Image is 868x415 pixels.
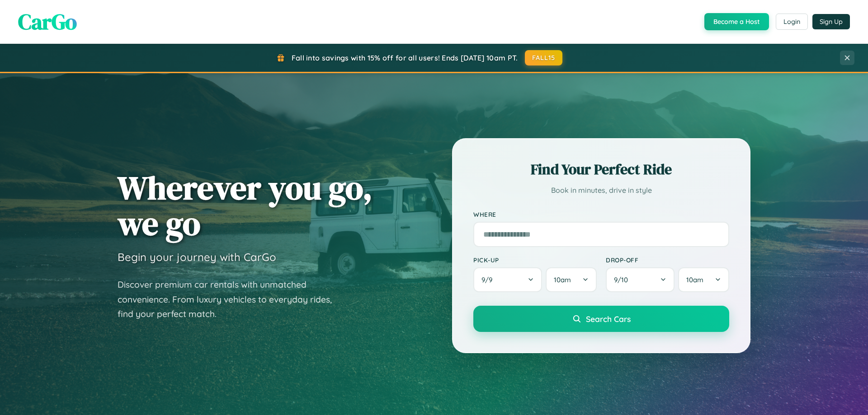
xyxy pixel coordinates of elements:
[554,275,571,284] span: 10am
[473,210,729,218] label: Where
[586,314,631,324] span: Search Cars
[118,277,344,322] p: Discover premium car rentals with unmatched convenience. From luxury vehicles to everyday rides, ...
[18,7,77,37] span: CarGo
[546,267,597,292] button: 10am
[118,250,276,264] h3: Begin your journey with CarGo
[812,14,850,29] button: Sign Up
[525,50,563,65] button: FALL15
[686,275,703,284] span: 10am
[481,275,497,284] span: 9 / 9
[606,267,675,292] button: 9/10
[118,170,373,241] h1: Wherever you go, we go
[678,267,729,292] button: 10am
[776,14,808,30] button: Login
[473,159,729,179] h2: Find Your Perfect Ride
[606,256,729,264] label: Drop-off
[473,184,729,197] p: Book in minutes, drive in style
[473,256,597,264] label: Pick-up
[473,306,729,332] button: Search Cars
[292,53,518,62] span: Fall into savings with 15% off for all users! Ends [DATE] 10am PT.
[614,275,632,284] span: 9 / 10
[473,267,542,292] button: 9/9
[704,13,769,30] button: Become a Host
